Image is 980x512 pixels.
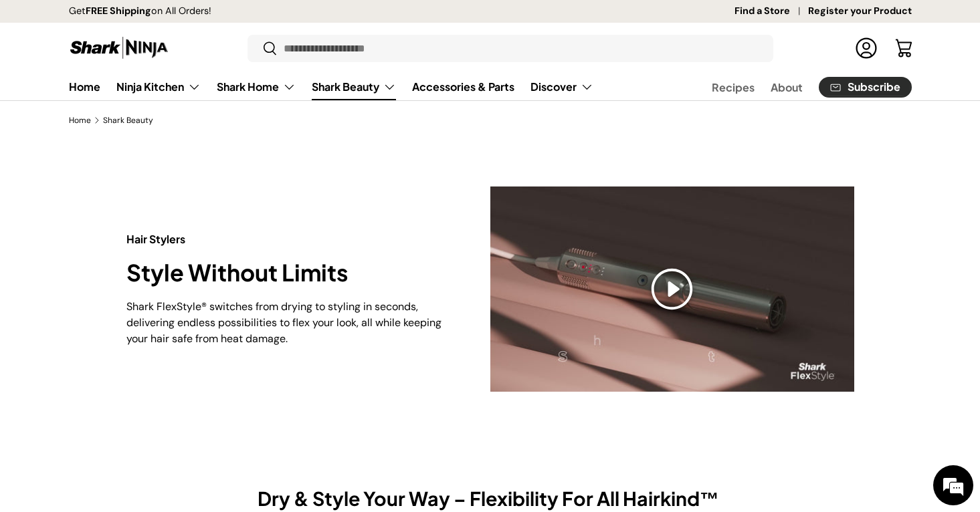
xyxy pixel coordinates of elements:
[522,74,601,100] summary: Discover
[78,168,185,303] span: We're online!
[771,74,803,100] a: About
[126,231,448,247] p: Hair Stylers​
[69,35,169,61] img: Shark Ninja Philippines
[7,365,255,412] textarea: Type your message and hit 'Enter'
[304,74,404,100] summary: Shark Beauty
[848,82,900,92] span: Subscribe
[734,4,808,19] a: Find a Store
[412,74,514,100] a: Accessories & Parts
[808,4,912,19] a: Register your Product
[86,5,151,17] strong: FREE Shipping
[219,7,252,39] div: Minimize live chat window
[69,74,593,100] nav: Primary
[103,116,153,124] a: Shark Beauty
[680,74,912,100] nav: Secondary
[712,74,755,100] a: Recipes
[126,299,448,347] p: Shark FlexStyle® switches from drying to styling in seconds, delivering endless possibilities to ...
[209,74,304,100] summary: Shark Home
[69,74,100,100] a: Home
[819,77,912,98] a: Subscribe
[70,75,225,92] div: Chat with us now
[69,116,91,124] a: Home
[108,74,209,100] summary: Ninja Kitchen
[69,114,912,126] nav: Breadcrumbs
[69,4,211,19] p: Get on All Orders!
[126,258,448,287] h2: ​Style Without Limits​
[258,486,722,511] h2: Dry & Style Your Way – Flexibility For All Hairkind™ ​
